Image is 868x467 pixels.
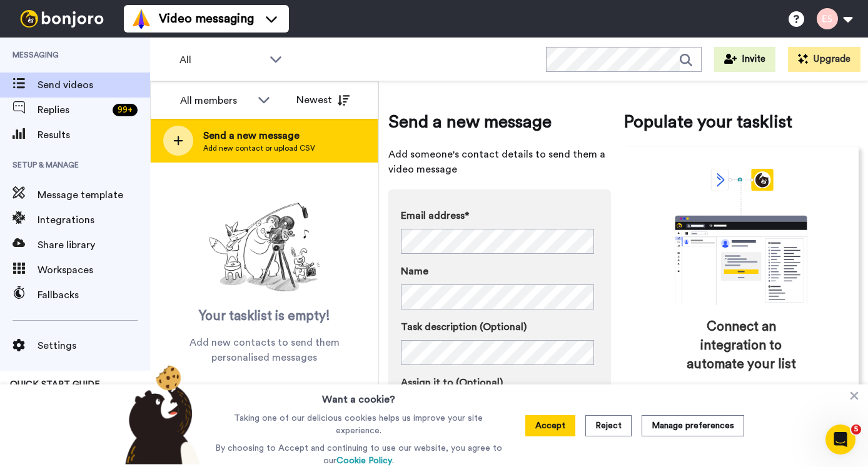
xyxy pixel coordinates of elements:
[38,213,150,228] span: Integrations
[714,47,775,72] button: Invite
[647,169,835,305] div: animation
[788,47,860,72] button: Upgrade
[401,264,428,279] span: Name
[38,263,150,278] span: Workspaces
[38,128,150,143] span: Results
[114,364,206,464] img: bear-with-cookie.png
[15,10,109,28] img: bj-logo-header-white.svg
[10,380,100,389] span: QUICK START GUIDE
[159,10,254,28] span: Video messaging
[212,412,505,437] p: Taking one of our delicious cookies helps us improve your site experience.
[388,147,611,177] span: Add someone's contact details to send them a video message
[336,456,392,465] a: Cookie Policy
[131,9,151,29] img: vm-color.svg
[212,442,505,467] p: By choosing to Accept and continuing to use our website, you agree to our .
[388,109,611,134] span: Send a new message
[38,78,150,93] span: Send videos
[38,188,150,203] span: Message template
[677,318,805,374] span: Connect an integration to automate your list
[169,335,360,365] span: Add new contacts to send them personalised messages
[322,384,395,407] h3: Want a cookie?
[623,109,859,134] span: Populate your tasklist
[203,128,315,143] span: Send a new message
[203,143,315,153] span: Add new contact or upload CSV
[825,424,855,454] iframe: Intercom live chat
[401,208,598,223] label: Email address*
[851,424,861,434] span: 5
[113,104,138,116] div: 99 +
[38,338,150,353] span: Settings
[585,415,632,436] button: Reject
[525,415,575,436] button: Accept
[642,415,744,436] button: Manage preferences
[401,319,598,334] label: Task description (Optional)
[38,103,108,118] span: Replies
[199,307,330,326] span: Your tasklist is empty!
[38,288,150,303] span: Fallbacks
[179,53,263,68] span: All
[202,198,327,298] img: ready-set-action.png
[180,93,251,108] div: All members
[38,238,150,253] span: Share library
[401,375,598,390] label: Assign it to (Optional)
[287,88,359,113] button: Newest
